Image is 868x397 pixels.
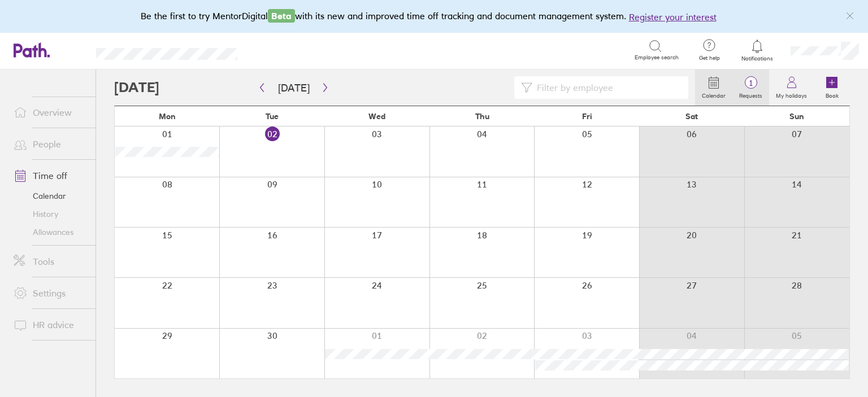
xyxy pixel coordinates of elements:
[819,89,845,99] label: Book
[475,112,489,121] span: Thu
[5,164,96,187] a: Time off
[5,205,96,223] a: History
[732,78,769,88] span: 1
[5,313,96,336] a: HR advice
[532,77,682,98] input: Filter by employee
[5,223,96,241] a: Allowances
[732,69,769,106] a: 1Requests
[732,89,769,99] label: Requests
[268,45,297,55] div: Search
[814,69,850,106] a: Book
[266,112,279,121] span: Tue
[635,54,679,61] span: Employee search
[582,112,592,121] span: Fri
[141,9,728,24] div: Be the first to try MentorDigital with its new and improved time off tracking and document manage...
[268,9,295,23] span: Beta
[685,112,698,121] span: Sat
[695,69,732,106] a: Calendar
[769,89,814,99] label: My holidays
[789,112,804,121] span: Sun
[769,69,814,106] a: My holidays
[691,55,728,62] span: Get help
[159,112,176,121] span: Mon
[739,38,776,62] a: Notifications
[739,55,776,62] span: Notifications
[269,78,319,97] button: [DATE]
[368,112,385,121] span: Wed
[5,250,96,273] a: Tools
[629,10,717,24] button: Register your interest
[5,187,96,205] a: Calendar
[5,133,96,155] a: People
[5,282,96,304] a: Settings
[5,101,96,124] a: Overview
[695,89,732,99] label: Calendar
